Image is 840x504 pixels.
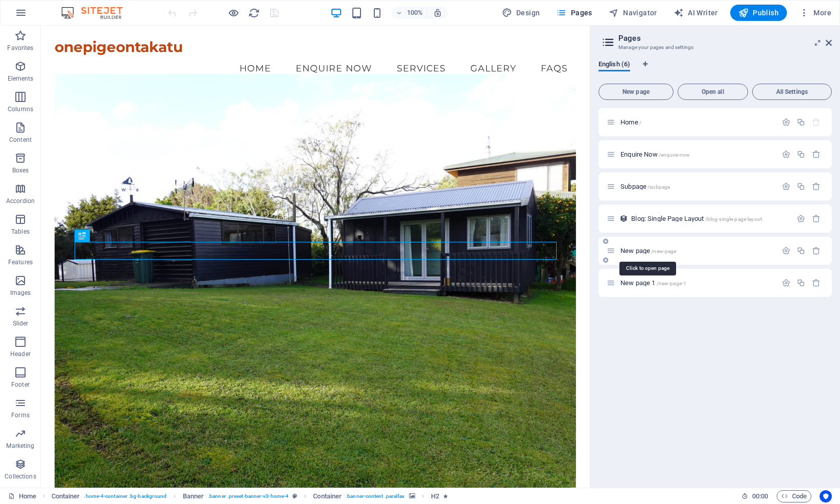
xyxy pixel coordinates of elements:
span: /blog-single-page-layout [705,216,762,222]
div: Blog: Single Page Layout/blog-single-page-layout [628,215,791,222]
p: Tables [11,228,30,236]
div: New page/new-page [617,247,777,254]
span: Code [781,490,807,502]
p: Columns [8,105,33,113]
span: Click to open page [631,215,762,222]
span: New page [620,247,676,255]
span: Click to select. Double-click to edit [313,490,342,502]
img: Editor Logo [59,7,135,19]
button: Publish [730,5,787,21]
p: Marketing [6,442,34,450]
p: Forms [11,411,30,419]
span: 00 00 [752,490,768,502]
div: Remove [812,150,821,159]
span: /subpage [647,184,670,190]
button: AI Writer [669,5,722,21]
span: Click to open page [620,150,690,158]
h6: 100% [406,7,423,19]
span: Navigator [609,8,657,18]
span: English (6) [598,58,630,72]
h3: Manage your pages and settings [618,43,811,52]
div: Settings [782,279,790,287]
div: Duplicate [797,246,805,255]
button: reload [248,7,260,19]
span: New page [603,89,669,95]
p: Footer [11,381,30,389]
div: Remove [812,182,821,191]
div: Duplicate [797,118,805,127]
div: Remove [812,214,821,223]
a: Click to cancel selection. Double-click to open Pages [8,490,36,502]
div: Settings [782,182,790,191]
span: Click to select. Double-click to edit [183,490,204,502]
span: . banner .preset-banner-v3-home-4 [208,490,289,502]
div: Language Tabs [598,60,832,80]
span: . home-4-container .bg-background [84,490,166,502]
div: This layout is used as a template for all items (e.g. a blog post) of this collection. The conten... [619,214,628,223]
div: Settings [797,214,805,223]
div: Enquire Now/enquire-now [617,151,777,158]
p: Features [8,258,33,266]
h2: Pages [618,34,832,43]
h6: Session time [741,490,769,502]
button: Design [498,5,544,21]
button: 100% [391,7,427,19]
span: Click to open page [620,183,670,190]
span: Click to select. Double-click to edit [52,490,80,502]
p: Favorites [7,44,33,52]
span: Click to open page [620,279,686,287]
div: Duplicate [797,182,805,191]
div: Duplicate [797,279,805,287]
p: Accordion [6,197,35,205]
span: All Settings [757,89,827,95]
span: /new-page-1 [657,281,687,286]
button: Navigator [605,5,661,21]
i: Reload page [248,7,260,19]
div: The startpage cannot be deleted [812,118,821,127]
span: Open all [682,89,743,95]
button: Code [777,490,811,502]
div: Design (Ctrl+Alt+Y) [498,5,544,21]
div: Subpage/subpage [617,183,777,190]
span: / [639,120,641,125]
button: All Settings [752,84,832,100]
span: : [759,492,761,500]
span: More [799,8,831,18]
span: /new-page [651,248,676,254]
button: Click here to leave preview mode and continue editing [227,7,239,19]
div: Remove [812,279,821,287]
p: Slider [13,319,29,327]
span: Pages [556,8,592,18]
div: Remove [812,246,821,255]
i: Element contains an animation [443,493,448,499]
div: New page 1/new-page-1 [617,280,777,286]
p: Collections [5,472,36,481]
span: AI Writer [674,8,718,18]
div: Settings [782,246,790,255]
span: Design [502,8,540,18]
p: Elements [8,74,34,83]
i: This element contains a background [409,493,415,499]
div: Settings [782,118,790,127]
span: Click to select. Double-click to edit [431,490,439,502]
nav: breadcrumb [52,490,448,502]
span: . banner-content .parallax [346,490,404,502]
span: Publish [738,8,779,18]
span: Click to open page [620,118,641,126]
button: Usercentrics [820,490,832,502]
button: Pages [552,5,596,21]
p: Content [9,136,32,144]
p: Header [10,350,31,358]
span: /enquire-now [659,152,690,158]
div: Settings [782,150,790,159]
p: Images [10,289,31,297]
i: On resize automatically adjust zoom level to fit chosen device. [433,8,442,17]
button: New page [598,84,674,100]
button: Open all [678,84,748,100]
p: Boxes [12,166,29,174]
div: Duplicate [797,150,805,159]
div: Home/ [617,119,777,125]
i: This element is a customizable preset [293,493,297,499]
button: More [795,5,835,21]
